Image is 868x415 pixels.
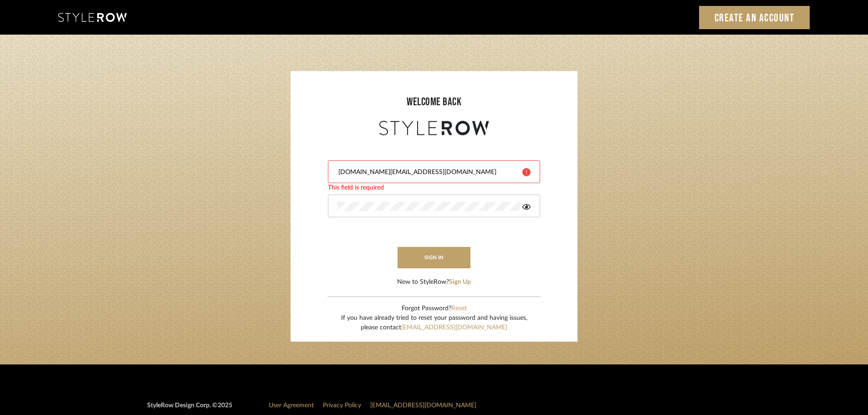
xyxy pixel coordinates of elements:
button: Sign Up [449,277,471,287]
div: welcome back [300,94,568,110]
div: New to StyleRow? [397,277,471,287]
input: Email Address [337,168,516,177]
a: [EMAIL_ADDRESS][DOMAIN_NAME] [401,324,507,331]
div: This field is required [328,183,540,193]
div: If you have already tried to reset your password and having issues, please contact [341,313,527,333]
a: User Agreement [269,402,314,409]
div: Forgot Password? [341,304,527,313]
a: [EMAIL_ADDRESS][DOMAIN_NAME] [370,402,476,409]
a: Create an Account [699,6,810,29]
button: sign in [398,247,470,268]
button: Reset [451,304,467,313]
a: Privacy Policy [323,402,361,409]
